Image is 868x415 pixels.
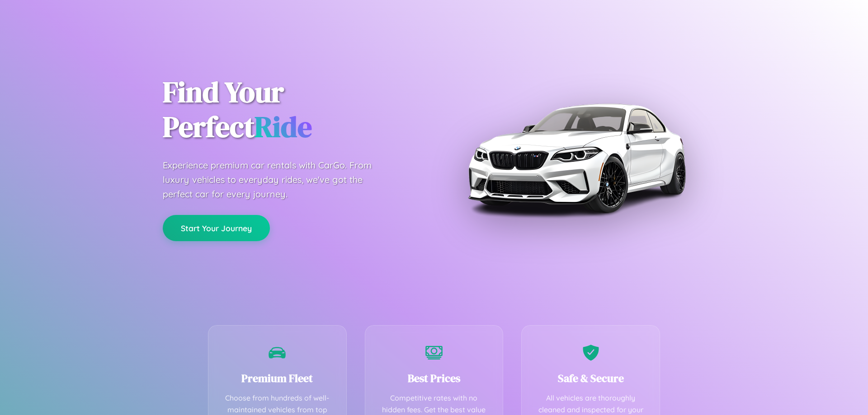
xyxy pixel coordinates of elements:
[163,215,270,241] button: Start Your Journey
[535,371,646,386] h3: Safe & Secure
[222,371,333,386] h3: Premium Fleet
[163,75,420,145] h1: Find Your Perfect
[255,107,312,146] span: Ride
[163,158,389,201] p: Experience premium car rentals with CarGo. From luxury vehicles to everyday rides, we've got the ...
[463,45,689,271] img: Premium BMW car rental vehicle
[379,371,490,386] h3: Best Prices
